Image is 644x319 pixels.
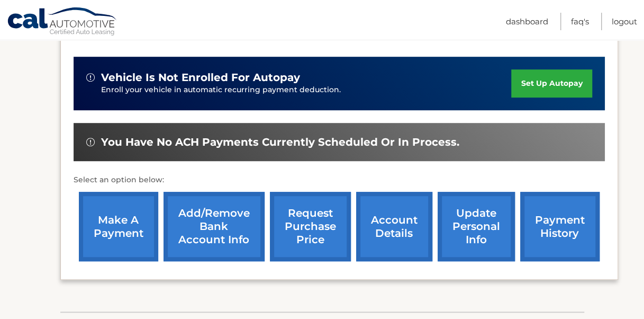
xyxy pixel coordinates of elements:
a: Dashboard [506,13,548,30]
p: Select an option below: [74,174,605,187]
a: FAQ's [571,13,589,30]
a: Cal Automotive [7,7,118,38]
a: make a payment [79,192,158,261]
a: Add/Remove bank account info [164,192,265,261]
a: request purchase price [270,192,351,261]
span: You have no ACH payments currently scheduled or in process. [101,136,459,149]
a: payment history [520,192,600,261]
a: Logout [612,13,637,30]
span: vehicle is not enrolled for autopay [101,71,300,84]
p: Enroll your vehicle in automatic recurring payment deduction. [101,84,512,96]
a: set up autopay [511,69,592,98]
a: update personal info [438,192,515,261]
img: alert-white.svg [86,73,95,82]
a: account details [356,192,432,261]
img: alert-white.svg [86,138,95,146]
